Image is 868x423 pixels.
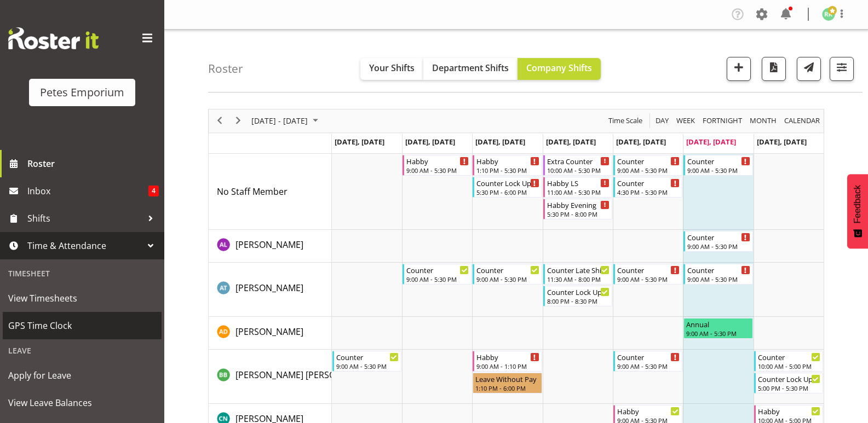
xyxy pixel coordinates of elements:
span: Your Shifts [369,62,415,74]
span: 4 [148,186,159,196]
button: Send a list of all shifts for the selected filtered period to all rostered employees. [797,57,821,81]
div: Petes Emporium [40,84,124,101]
img: Rosterit website logo [8,27,99,49]
button: Add a new shift [727,57,751,81]
a: Apply for Leave [3,362,162,389]
span: Inbox [27,183,148,199]
div: Leave [3,339,162,362]
span: Feedback [853,185,863,223]
span: View Timesheets [8,290,156,306]
span: Time & Attendance [27,237,142,254]
button: Your Shifts [360,58,423,80]
span: Apply for Leave [8,367,156,384]
h4: Roster [208,62,243,75]
a: GPS Time Clock [3,312,162,339]
span: Shifts [27,210,142,227]
div: Timesheet [3,262,162,285]
span: Department Shifts [432,62,509,74]
button: Company Shifts [518,58,601,80]
span: Company Shifts [526,62,592,74]
button: Download a PDF of the roster according to the set date range. [762,57,786,81]
img: ruth-robertson-taylor722.jpg [822,8,835,21]
button: Filter Shifts [830,57,854,81]
span: Roster [27,155,159,172]
span: GPS Time Clock [8,317,156,334]
button: Department Shifts [423,58,518,80]
span: View Leave Balances [8,395,156,411]
a: View Timesheets [3,285,162,312]
button: Feedback - Show survey [847,174,868,248]
a: View Leave Balances [3,389,162,416]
